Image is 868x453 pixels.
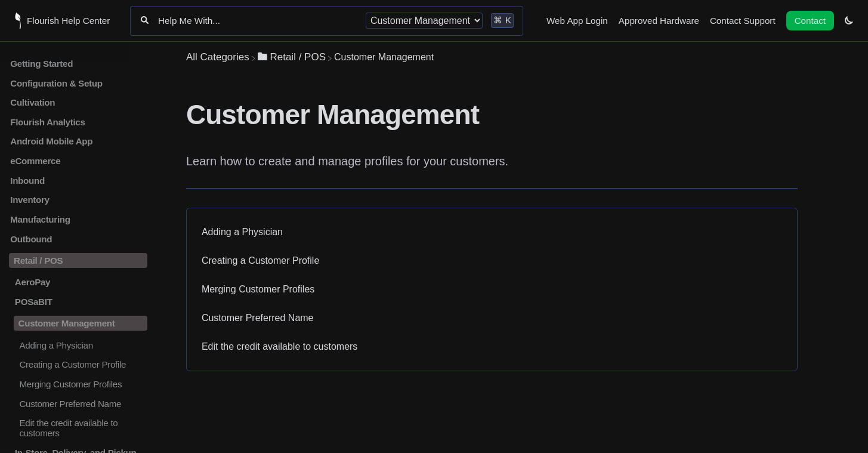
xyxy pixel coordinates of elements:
p: Edit the credit available to customers [18,418,147,438]
p: POSaBIT [14,297,147,307]
a: Customer Preferred Name article [202,313,314,323]
a: Customer Management [9,316,147,331]
p: Customer Management [14,316,147,331]
p: AeroPay [14,277,147,287]
a: Customer Preferred Name [9,399,147,409]
input: Help Me With... [157,15,357,26]
span: Flourish Help Center [27,16,110,26]
a: Contact [786,11,834,30]
a: Breadcrumb link to All Categories [186,51,249,63]
a: Merging Customer Profiles article [202,284,314,294]
li: Contact desktop [783,13,837,29]
a: Switch dark mode setting [845,15,853,25]
p: Customer Preferred Name [18,399,147,409]
a: AeroPay [9,277,147,287]
a: Creating a Customer Profile [9,359,147,369]
a: Adding a Physician article [202,227,283,237]
a: Cultivation [9,97,147,107]
a: Outbound [9,233,147,244]
a: Edit the credit available to customers article [202,341,357,352]
a: Manufacturing [9,214,147,224]
a: POSaBIT [9,297,147,307]
a: Retail / POS [9,253,147,268]
a: Retail / POS [258,51,326,63]
a: Approved Hardware navigation item [619,16,699,26]
img: Flourish Help Center Logo [15,13,21,29]
a: Creating a Customer Profile article [202,255,319,266]
a: Configuration & Setup [9,78,147,88]
a: Inventory [9,195,147,205]
a: eCommerce [9,156,147,166]
a: Inbound [9,175,147,186]
p: Creating a Customer Profile [18,359,147,369]
p: Adding a Physician [18,340,147,350]
a: Merging Customer Profiles [9,379,147,389]
a: Getting Started [9,58,147,69]
a: Flourish Analytics [9,117,147,127]
h1: Customer Management [186,98,798,131]
a: Flourish Help Center [15,13,110,29]
a: Edit the credit available to customers [9,418,147,438]
span: ​Retail / POS [270,51,326,63]
kbd: K [505,15,511,25]
p: Merging Customer Profiles [18,379,147,389]
a: Android Mobile App [9,136,147,146]
a: Adding a Physician [9,340,147,350]
kbd: ⌘ [493,15,502,25]
a: Web App Login navigation item [546,16,608,26]
span: All Categories [186,51,249,63]
a: Contact Support navigation item [710,16,776,26]
p: Learn how to create and manage profiles for your customers. [186,153,798,169]
span: ​Customer Management [334,52,434,63]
